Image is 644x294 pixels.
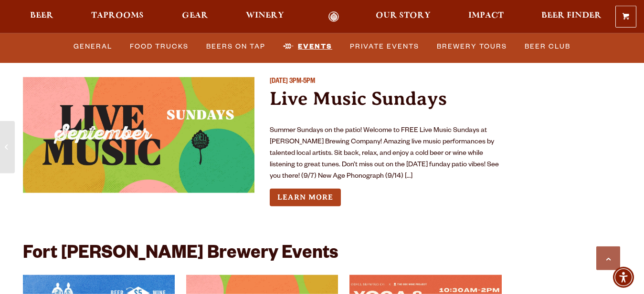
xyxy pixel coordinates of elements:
[202,36,269,58] a: Beers on Tap
[316,11,352,22] a: Odell Home
[70,36,116,58] a: General
[270,88,447,109] a: Live Music Sundays
[535,11,608,22] a: Beer Finder
[240,11,290,22] a: Winery
[91,12,144,20] span: Taprooms
[182,12,208,20] span: Gear
[521,36,574,58] a: Beer Club
[30,12,53,20] span: Beer
[126,36,192,58] a: Food Trucks
[346,36,423,58] a: Private Events
[541,12,602,20] span: Beer Finder
[23,77,254,193] a: View event details
[24,11,60,22] a: Beer
[462,11,510,22] a: Impact
[270,125,501,182] p: Summer Sundays on the patio! Welcome to FREE Live Music Sundays at [PERSON_NAME] Brewing Company!...
[613,267,634,288] div: Accessibility Menu
[246,12,284,20] span: Winery
[289,78,315,86] span: 3PM-5PM
[85,11,150,22] a: Taprooms
[270,78,288,86] span: [DATE]
[468,12,504,20] span: Impact
[433,36,511,58] a: Brewery Tours
[596,246,620,270] a: Scroll to top
[279,36,336,58] a: Events
[176,11,214,22] a: Gear
[23,244,338,265] h2: Fort [PERSON_NAME] Brewery Events
[376,12,431,20] span: Our Story
[270,189,341,206] a: Learn more about Live Music Sundays
[370,11,437,22] a: Our Story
